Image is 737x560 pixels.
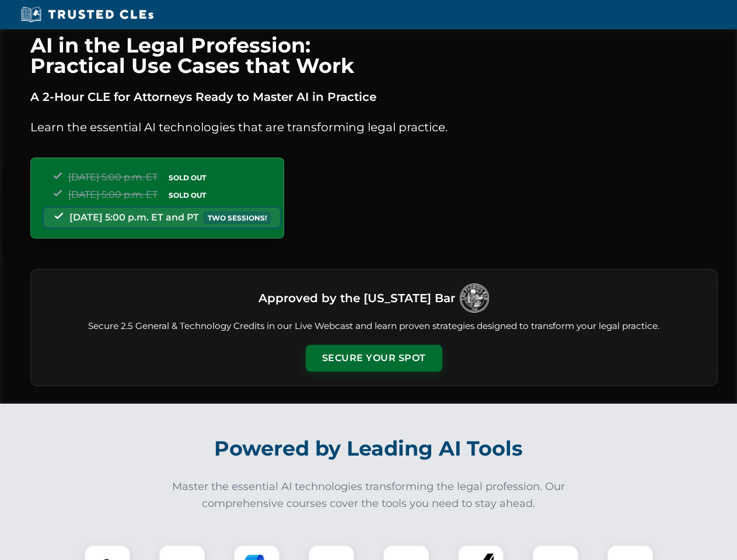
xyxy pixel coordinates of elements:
span: [DATE] 5:00 p.m. ET [68,189,158,200]
img: Trusted CLEs [18,6,157,23]
span: SOLD OUT [165,171,210,184]
p: Learn the essential AI technologies that are transforming legal practice. [30,118,718,136]
span: SOLD OUT [165,189,210,201]
h2: Powered by Leading AI Tools [46,428,692,469]
p: A 2-Hour CLE for Attorneys Ready to Master AI in Practice [30,87,718,106]
h3: Approved by the [US_STATE] Bar [259,288,455,309]
p: Secure 2.5 General & Technology Credits in our Live Webcast and learn proven strategies designed ... [45,320,703,333]
span: [DATE] 5:00 p.m. ET [68,171,158,183]
p: Master the essential AI technologies transforming the legal profession. Our comprehensive courses... [165,478,573,512]
h1: AI in the Legal Profession: Practical Use Cases that Work [30,35,718,76]
img: Logo [460,283,489,313]
button: Secure Your Spot [306,345,442,372]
